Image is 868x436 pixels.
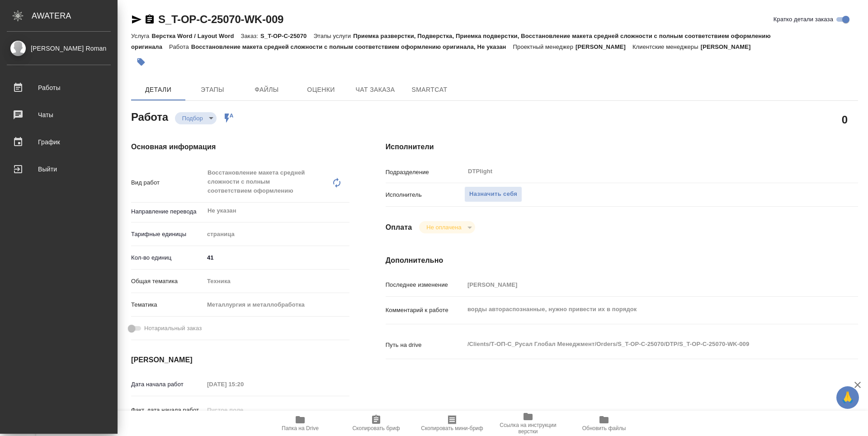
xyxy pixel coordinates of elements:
[131,380,204,389] p: Дата начала работ
[469,189,517,199] span: Назначить себя
[144,324,202,333] span: Нотариальный заказ
[7,108,111,122] div: Чаты
[131,33,771,50] p: Приемка разверстки, Подверстка, Приемка подверстки, Восстановление макета средней сложности с пол...
[414,411,490,436] button: Скопировать мини-бриф
[7,43,111,53] div: [PERSON_NAME] Roman
[204,274,349,289] div: Техника
[191,84,234,95] span: Этапы
[464,302,819,317] textarea: ворды автораспознанные, нужно привести их в порядок
[7,162,111,176] div: Выйти
[241,33,260,39] p: Заказ:
[576,43,632,50] p: [PERSON_NAME]
[32,7,118,25] div: AWATERA
[408,84,451,95] span: SmartCat
[131,207,204,216] p: Направление перевода
[419,221,475,233] div: Подбор
[582,425,626,431] span: Обновить файлы
[158,13,283,25] a: S_T-OP-C-25070-WK-009
[191,43,513,50] p: Восстановление макета средней сложности с полным соответствием оформлению оригинала, Не указан
[282,425,319,431] span: Папка на Drive
[131,355,349,365] h4: [PERSON_NAME]
[204,403,283,417] input: Пустое поле
[260,33,313,39] p: S_T-OP-C-25070
[137,84,180,95] span: Детали
[354,84,397,95] span: Чат заказа
[842,112,848,127] h2: 0
[495,422,561,435] span: Ссылка на инструкции верстки
[632,43,701,50] p: Клиентские менеджеры
[131,253,204,262] p: Кол-во единиц
[204,297,349,313] div: Металлургия и металлобработка
[421,425,483,431] span: Скопировать мини-бриф
[566,411,642,436] button: Обновить файлы
[131,277,204,286] p: Общая тематика
[386,255,858,266] h4: Дополнительно
[2,76,115,99] a: Работы
[313,33,353,39] p: Этапы услуги
[386,341,464,350] p: Путь на drive
[204,227,349,242] div: страница
[513,43,576,50] p: Проектный менеджер
[840,388,855,407] span: 🙏
[352,425,400,431] span: Скопировать бриф
[131,14,142,25] button: Скопировать ссылку для ЯМессенджера
[299,84,343,95] span: Оценки
[774,15,833,24] span: Кратко детали заказа
[464,186,522,202] button: Назначить себя
[836,386,859,409] button: 🙏
[386,142,858,152] h4: Исполнители
[386,190,464,199] p: Исполнитель
[386,168,464,177] p: Подразделение
[424,223,464,231] button: Не оплачена
[144,14,155,25] button: Скопировать ссылку
[131,300,204,309] p: Тематика
[464,336,819,352] textarea: /Clients/Т-ОП-С_Русал Глобал Менеджмент/Orders/S_T-OP-C-25070/DTP/S_T-OP-C-25070-WK-009
[204,251,349,264] input: ✎ Введи что-нибудь
[2,131,115,153] a: График
[204,378,283,391] input: Пустое поле
[490,411,566,436] button: Ссылка на инструкции верстки
[131,52,151,72] button: Добавить тэг
[338,411,414,436] button: Скопировать бриф
[131,230,204,239] p: Тарифные единицы
[7,135,111,149] div: График
[131,108,168,124] h2: Работа
[7,81,111,95] div: Работы
[386,222,412,233] h4: Оплата
[131,142,349,152] h4: Основная информация
[386,280,464,289] p: Последнее изменение
[169,43,191,50] p: Работа
[131,178,204,187] p: Вид работ
[464,278,819,291] input: Пустое поле
[245,84,288,95] span: Файлы
[175,112,217,124] div: Подбор
[2,158,115,180] a: Выйти
[151,33,241,39] p: Верстка Word / Layout Word
[701,43,758,50] p: [PERSON_NAME]
[262,411,338,436] button: Папка на Drive
[2,104,115,126] a: Чаты
[179,114,206,122] button: Подбор
[386,306,464,315] p: Комментарий к работе
[131,33,151,39] p: Услуга
[131,406,204,415] p: Факт. дата начала работ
